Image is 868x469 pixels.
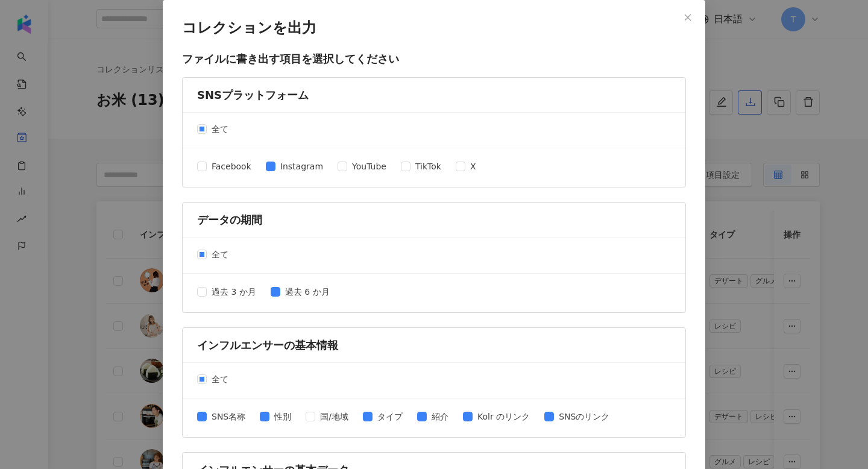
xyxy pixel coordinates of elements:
span: YouTube [347,160,391,173]
div: データの期間 [197,212,671,227]
span: 全て [207,373,233,386]
span: Kolr のリンク [473,410,535,423]
span: Instagram [275,160,328,173]
span: Facebook [207,160,256,173]
span: close [684,13,692,22]
div: SNSプラットフォーム [197,87,671,102]
span: 全て [207,122,233,136]
p: コレクションを出力 [182,19,686,36]
span: 過去 6 か月 [280,285,335,298]
span: 国/地域 [315,410,353,423]
span: 全て [207,248,233,261]
span: SNSのリンク [554,410,614,423]
span: SNS名称 [207,410,250,423]
span: 性別 [269,410,296,423]
p: ファイルに書き出す項目を選択してください [182,51,686,66]
span: X [465,160,481,173]
button: Close [676,5,700,30]
span: 紹介 [427,410,453,423]
span: TikTok [410,160,446,173]
span: 過去 3 か月 [207,285,261,298]
span: タイプ [373,410,407,423]
div: インフルエンサーの基本情報 [197,338,671,353]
